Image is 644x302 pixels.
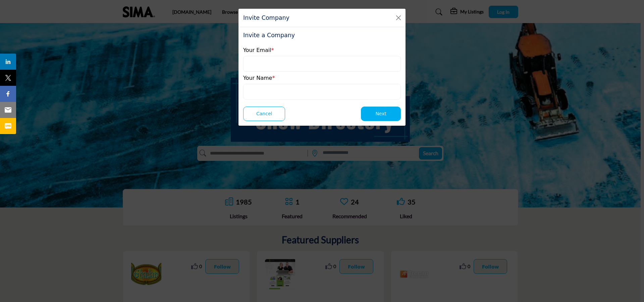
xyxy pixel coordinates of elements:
[243,74,275,82] label: Your Name
[243,107,285,121] button: Cancel
[361,107,401,121] button: Next
[243,13,289,22] h1: Invite Company
[243,46,274,54] label: Your Email
[243,32,295,39] h5: Invite a Company
[394,13,403,22] button: Close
